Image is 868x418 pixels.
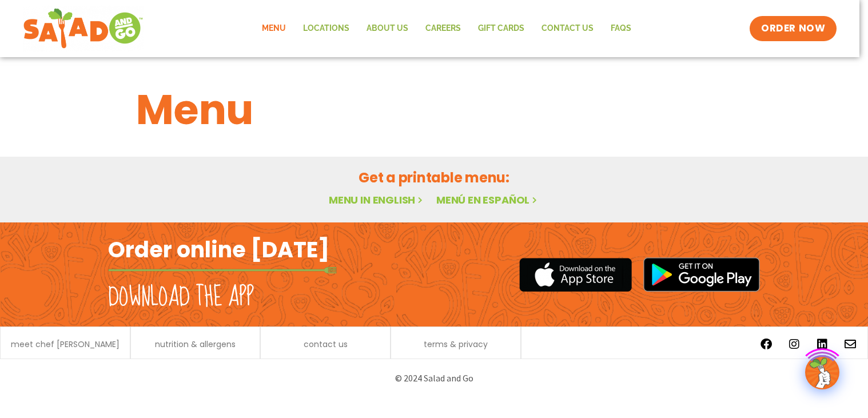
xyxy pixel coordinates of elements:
[114,371,754,386] p: © 2024 Salad and Go
[436,193,539,207] a: Menú en español
[304,340,348,348] a: contact us
[750,16,837,41] a: ORDER NOW
[253,15,640,42] nav: Menu
[469,15,533,42] a: GIFT CARDS
[108,281,254,313] h2: Download the app
[329,193,425,207] a: Menu in English
[294,15,358,42] a: Locations
[533,15,602,42] a: Contact Us
[108,267,337,273] img: fork
[108,236,329,264] h2: Order online [DATE]
[23,6,144,51] img: new-SAG-logo-768×292
[424,340,488,348] a: terms & privacy
[11,340,120,348] a: meet chef [PERSON_NAME]
[417,15,469,42] a: Careers
[519,256,632,293] img: appstore
[602,15,640,42] a: FAQs
[253,15,294,42] a: Menu
[643,257,760,292] img: google_play
[761,22,825,35] span: ORDER NOW
[358,15,417,42] a: About Us
[136,79,732,141] h1: Menu
[155,340,236,348] a: nutrition & allergens
[136,168,732,188] h2: Get a printable menu:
